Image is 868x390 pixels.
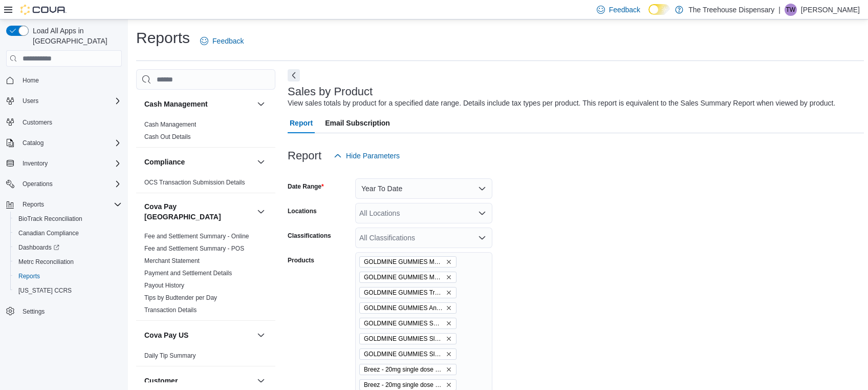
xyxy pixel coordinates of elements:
[14,213,86,225] a: BioTrack Reconciliation
[18,305,122,318] span: Settings
[359,333,457,344] span: GOLDMINE GUMMIES Slumberjack Gummy (Sleep, 10 MG THC + 2 MG CBN)
[10,255,126,269] button: Metrc Reconciliation
[144,376,253,386] button: Customer
[18,215,82,223] span: BioTrack Reconciliation
[288,69,300,81] button: Next
[778,4,780,16] p: |
[144,232,249,240] span: Fee and Settlement Summary - Online
[23,118,52,127] span: Customers
[446,320,452,326] button: Remove GOLDMINE GUMMIES Sweet Relief Tin(100 MG THC + 100 MG CBD) from selection in this group
[144,281,184,290] span: Payout History
[144,269,232,277] span: Payment and Settlement Details
[14,284,122,297] span: Washington CCRS
[18,229,79,237] span: Canadian Compliance
[288,232,331,240] label: Classifications
[14,227,83,239] a: Canadian Compliance
[20,5,67,15] img: Cova
[136,230,275,320] div: Cova Pay [GEOGRAPHIC_DATA]
[288,256,314,264] label: Products
[10,212,126,226] button: BioTrack Reconciliation
[23,180,53,188] span: Operations
[2,114,126,129] button: Customers
[688,4,774,16] p: The Treehouse Dispensary
[18,95,122,107] span: Users
[23,76,39,85] span: Home
[2,197,126,212] button: Reports
[10,283,126,298] button: [US_STATE] CCRS
[136,118,275,147] div: Cash Management
[14,213,122,225] span: BioTrack Reconciliation
[18,115,122,128] span: Customers
[364,272,444,282] span: GOLDMINE GUMMIES Mastermind Tin (Sativa, 100 MG THC)
[23,159,48,168] span: Inventory
[255,156,267,168] button: Compliance
[144,294,217,302] span: Tips by Budtender per Day
[196,31,248,51] a: Feedback
[144,244,244,253] span: Fee and Settlement Summary - POS
[446,305,452,311] button: Remove GOLDMINE GUMMIES Anti-Gravity Tin (Indica, 100 MG THC) from selection in this group
[2,94,126,108] button: Users
[144,294,217,301] a: Tips by Budtender per Day
[355,178,492,199] button: Year To Date
[2,177,126,191] button: Operations
[212,36,244,46] span: Feedback
[364,257,444,267] span: GOLDMINE GUMMIES Mastermind Gummy (Sativa, 10 MG THC)
[478,209,486,217] button: Open list of options
[18,137,122,149] span: Catalog
[144,99,208,109] h3: Cash Management
[364,303,444,313] span: GOLDMINE GUMMIES Anti-Gravity Tin (Indica, 100 MG THC)
[325,113,390,133] span: Email Subscription
[359,287,457,298] span: GOLDMINE GUMMIES Tropic Trip Tin(Hybrid, 100 MG THC)
[144,352,196,360] span: Daily Tip Summary
[10,269,126,283] button: Reports
[18,258,74,266] span: Metrc Reconciliation
[18,198,48,211] button: Reports
[14,256,122,268] span: Metrc Reconciliation
[446,336,452,342] button: Remove GOLDMINE GUMMIES Slumberjack Gummy (Sleep, 10 MG THC + 2 MG CBN) from selection in this group
[364,318,444,329] span: GOLDMINE GUMMIES Sweet Relief Tin(100 MG THC + 100 MG CBD)
[801,4,860,16] p: [PERSON_NAME]
[364,349,444,359] span: GOLDMINE GUMMIES Slumberjack Tin (Sleep, 100 MG THC + 20 MG CBN)
[144,330,188,340] h3: Cova Pay US
[446,382,452,388] button: Remove Breez - 20mg single dose Extra strength - Sativa from selection in this group
[446,259,452,265] button: Remove GOLDMINE GUMMIES Mastermind Gummy (Sativa, 10 MG THC) from selection in this group
[18,74,122,87] span: Home
[29,26,122,46] span: Load All Apps in [GEOGRAPHIC_DATA]
[6,69,122,345] nav: Complex example
[288,86,373,98] h3: Sales by Product
[18,178,57,190] button: Operations
[364,364,444,375] span: Breez - 20mg single dose Extra strength - Indica
[364,288,444,298] span: GOLDMINE GUMMIES Tropic Trip Tin(Hybrid, 100 MG THC)
[144,157,185,167] h3: Compliance
[18,286,72,295] span: [US_STATE] CCRS
[144,282,184,289] a: Payout History
[18,116,56,129] a: Customers
[14,241,122,254] span: Dashboards
[609,5,640,15] span: Feedback
[446,290,452,296] button: Remove GOLDMINE GUMMIES Tropic Trip Tin(Hybrid, 100 MG THC) from selection in this group
[18,157,52,170] button: Inventory
[290,113,313,133] span: Report
[288,150,321,162] h3: Report
[359,364,457,375] span: Breez - 20mg single dose Extra strength - Indica
[136,28,190,48] h1: Reports
[255,329,267,341] button: Cova Pay US
[364,334,444,344] span: GOLDMINE GUMMIES Slumberjack Gummy (Sleep, 10 MG THC + 2 MG CBN)
[23,307,45,316] span: Settings
[23,97,38,105] span: Users
[18,198,122,211] span: Reports
[2,136,126,150] button: Catalog
[14,270,44,282] a: Reports
[255,98,267,110] button: Cash Management
[648,4,670,15] input: Dark Mode
[330,146,404,166] button: Hide Parameters
[144,133,191,140] a: Cash Out Details
[144,178,245,187] span: OCS Transaction Submission Details
[2,156,126,171] button: Inventory
[144,257,200,265] span: Merchant Statement
[364,380,444,390] span: Breez - 20mg single dose Extra strength - Sativa
[23,200,44,209] span: Reports
[786,4,796,16] span: TW
[144,257,200,264] a: Merchant Statement
[144,233,249,240] a: Fee and Settlement Summary - Online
